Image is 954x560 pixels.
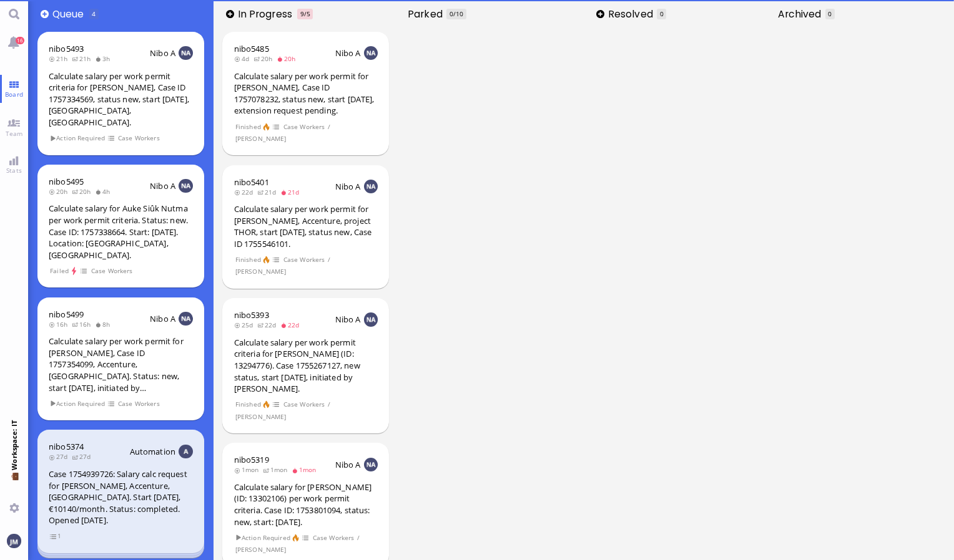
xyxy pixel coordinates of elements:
a: nibo5485 [234,43,269,54]
div: Calculate salary per work permit for [PERSON_NAME], Accenture, project THOR, start [DATE], status... [234,203,378,249]
a: nibo5401 [234,176,269,188]
button: Add [226,10,234,18]
img: NA [364,46,378,60]
img: NA [179,312,192,326]
span: [PERSON_NAME] [235,133,287,144]
button: Add [41,10,49,18]
span: Nibo A [335,459,361,470]
span: / [327,254,331,265]
span: / [327,122,331,132]
span: 22d [257,321,280,329]
span: Parked [408,7,446,21]
span: 21d [280,188,303,196]
span: 22d [280,321,303,329]
span: Finished [235,254,261,265]
span: 0 [828,9,832,18]
span: 20h [72,187,95,196]
div: Calculate salary for [PERSON_NAME] (ID: 13302106) per work permit criteria. Case ID: 1753801094, ... [234,481,378,528]
span: / [327,399,331,410]
span: Case Workers [283,122,325,132]
span: 20h [253,54,277,63]
span: 16h [72,320,95,329]
span: 1mon [234,465,263,474]
span: Case Workers [117,398,160,409]
span: 20h [49,187,72,196]
span: 27d [49,452,72,461]
span: view 1 items [49,531,62,541]
button: Add [596,10,604,18]
span: 9 [300,9,304,18]
div: Calculate salary per work permit criteria for [PERSON_NAME] (ID: 13294776). Case 1755267127, new ... [234,337,378,395]
a: nibo5493 [49,43,84,54]
span: Case Workers [312,533,355,543]
span: Board [2,90,26,99]
span: [PERSON_NAME] [235,412,287,422]
span: Stats [3,166,25,175]
span: 💼 Workspace: IT [9,470,19,498]
span: Case Workers [283,399,325,410]
span: 4 [92,9,96,18]
img: NA [364,180,378,193]
span: Finished [235,399,261,410]
span: Case Workers [117,133,160,143]
span: Case Workers [283,254,325,265]
div: Calculate salary per work permit for [PERSON_NAME], Case ID 1757078232, status new, start [DATE],... [234,70,378,117]
div: Calculate salary for Auke Siûk Nutma per work permit criteria. Status: new. Case ID: 1757338664. ... [49,203,193,261]
span: Nibo A [335,314,361,325]
a: nibo5374 [49,441,84,452]
span: 4d [234,54,253,63]
span: Case Workers [91,266,133,276]
span: Action Required [49,398,106,409]
img: NA [179,46,192,60]
a: nibo5499 [49,309,84,320]
span: Archived [778,7,825,21]
span: [PERSON_NAME] [235,266,287,277]
span: Failed [49,266,69,276]
span: 20h [277,54,300,63]
img: Aut [179,445,192,458]
span: [PERSON_NAME] [235,544,287,555]
span: nibo5393 [234,309,269,321]
img: NA [364,312,378,326]
span: Nibo A [150,47,175,59]
span: 21h [72,54,95,63]
div: Calculate salary per work permit for [PERSON_NAME], Case ID 1757354099, Accenture, [GEOGRAPHIC_DA... [49,336,193,393]
span: Team [2,129,26,138]
span: 1mon [292,465,320,474]
span: 1mon [263,465,292,474]
span: 8h [95,320,114,329]
span: 3h [95,54,114,63]
span: 0 [660,9,664,18]
span: 21d [257,188,280,196]
a: nibo5319 [234,454,269,465]
span: Nibo A [150,180,175,191]
span: nibo5495 [49,176,84,187]
img: NA [179,179,192,193]
span: 4h [95,187,114,196]
span: 21h [49,54,72,63]
span: /10 [453,9,463,18]
span: In progress [238,7,297,21]
span: /5 [304,9,310,18]
span: / [357,533,360,543]
span: Nibo A [335,47,361,59]
span: 27d [72,452,95,461]
div: Calculate salary per work permit criteria for [PERSON_NAME], Case ID 1757334569, status new, star... [49,70,193,128]
img: NA [364,458,378,471]
span: Queue [52,7,88,21]
span: 16h [49,320,72,329]
span: 16 [16,37,24,44]
span: Finished [235,122,261,132]
span: 25d [234,321,257,329]
span: Action Required [49,133,106,143]
span: Automation [130,446,175,457]
span: Resolved [608,7,657,21]
span: Nibo A [335,181,361,192]
span: 0 [450,9,453,18]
